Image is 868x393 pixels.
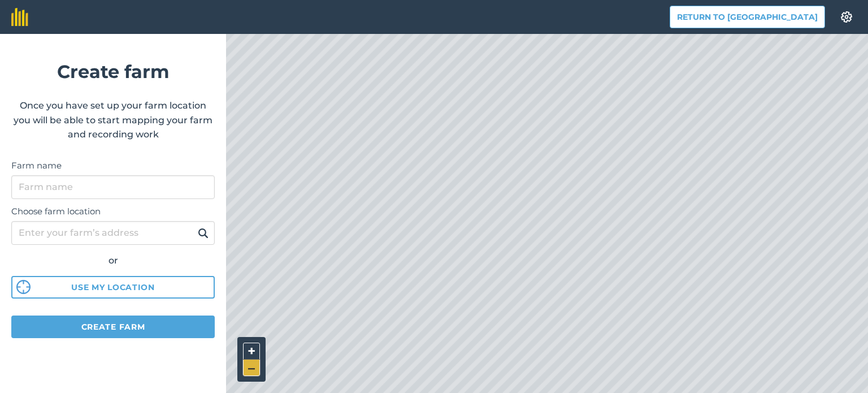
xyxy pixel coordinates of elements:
[198,226,209,240] img: svg+xml;base64,PHN2ZyB4bWxucz0iaHR0cDovL3d3dy53My5vcmcvMjAwMC9zdmciIHdpZHRoPSIxOSIgaGVpZ2h0PSIyNC...
[11,316,215,338] button: Create farm
[11,221,215,245] input: Enter your farm’s address
[11,276,215,299] button: Use my location
[11,98,215,142] p: Once you have set up your farm location you will be able to start mapping your farm and recording...
[11,205,215,218] label: Choose farm location
[11,57,215,86] h1: Create farm
[11,175,215,199] input: Farm name
[11,253,215,268] div: or
[840,11,853,23] img: A cog icon
[243,343,260,360] button: +
[16,280,31,294] img: svg%3e
[670,6,825,28] button: Return to [GEOGRAPHIC_DATA]
[11,8,28,26] img: fieldmargin Logo
[11,159,215,172] label: Farm name
[243,360,260,376] button: –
